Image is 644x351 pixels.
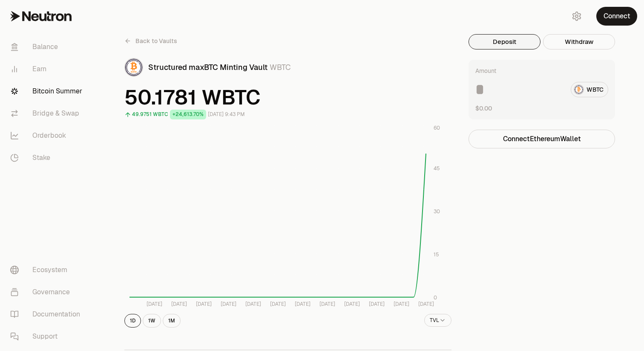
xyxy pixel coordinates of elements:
span: Back to Vaults [135,37,177,45]
tspan: 15 [434,251,439,258]
tspan: [DATE] [295,301,310,307]
tspan: [DATE] [319,301,335,307]
div: +24,613.70% [170,110,206,119]
tspan: [DATE] [344,301,360,307]
button: $0.00 [475,104,492,113]
tspan: 0 [434,294,437,301]
tspan: [DATE] [147,301,162,307]
a: Orderbook [3,125,92,147]
tspan: [DATE] [196,301,212,307]
div: Amount [475,67,496,75]
tspan: [DATE] [245,301,261,307]
a: Bitcoin Summer [3,80,92,102]
a: Governance [3,281,92,303]
tspan: [DATE] [270,301,286,307]
a: Stake [3,147,92,169]
div: 49.9751 WBTC [132,110,168,119]
a: Balance [3,36,92,58]
a: Support [3,325,92,348]
tspan: [DATE] [221,301,236,307]
a: Back to Vaults [124,34,177,48]
button: 1M [163,314,181,328]
tspan: 30 [434,208,440,215]
span: 50.1781 WBTC [124,87,451,107]
a: Bridge & Swap [3,102,92,125]
tspan: [DATE] [369,301,385,307]
button: TVL [424,314,451,327]
span: WBTC [270,62,291,72]
span: Structured maxBTC Minting Vault [148,62,267,72]
a: Earn [3,58,92,80]
button: Withdraw [543,34,615,49]
button: ConnectEthereumWallet [469,130,615,148]
a: Documentation [3,303,92,325]
tspan: [DATE] [394,301,409,307]
tspan: 60 [434,125,440,131]
button: 1W [143,314,161,328]
a: Ecosystem [3,259,92,281]
button: 1D [124,314,141,328]
div: [DATE] 9:43 PM [208,110,245,119]
img: WBTC Logo [125,59,142,76]
tspan: 45 [434,165,440,172]
button: Deposit [469,34,540,49]
tspan: [DATE] [418,301,434,307]
tspan: [DATE] [171,301,187,307]
button: Connect [596,7,637,26]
